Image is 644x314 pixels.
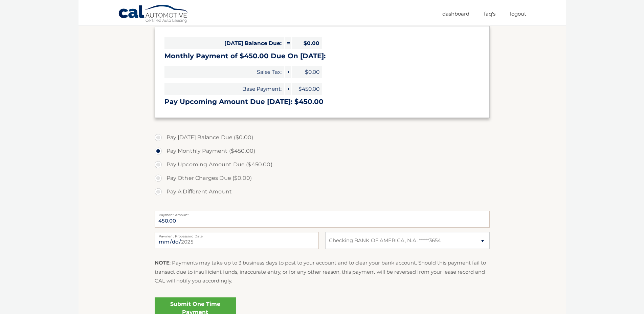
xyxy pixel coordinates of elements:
label: Pay [DATE] Balance Due ($0.00) [155,131,490,144]
a: Dashboard [442,8,469,19]
strong: NOTE [155,259,170,266]
span: [DATE] Balance Due: [164,37,284,49]
input: Payment Date [155,232,319,249]
label: Pay Other Charges Due ($0.00) [155,171,490,185]
input: Payment Amount [155,211,490,228]
h3: Monthly Payment of $450.00 Due On [DATE]: [164,52,480,60]
span: $0.00 [292,66,322,78]
label: Pay Upcoming Amount Due ($450.00) [155,158,490,171]
a: Cal Automotive [118,4,189,24]
span: $0.00 [292,37,322,49]
label: Pay A Different Amount [155,185,490,198]
span: + [285,83,291,95]
span: $450.00 [292,83,322,95]
label: Pay Monthly Payment ($450.00) [155,144,490,158]
span: + [285,66,291,78]
span: Base Payment: [164,83,284,95]
p: : Payments may take up to 3 business days to post to your account and to clear your bank account.... [155,258,490,285]
span: Sales Tax: [164,66,284,78]
a: FAQ's [484,8,495,19]
span: = [285,37,291,49]
label: Payment Amount [155,211,490,216]
h3: Pay Upcoming Amount Due [DATE]: $450.00 [164,98,480,106]
a: Logout [510,8,526,19]
label: Payment Processing Date [155,232,319,237]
